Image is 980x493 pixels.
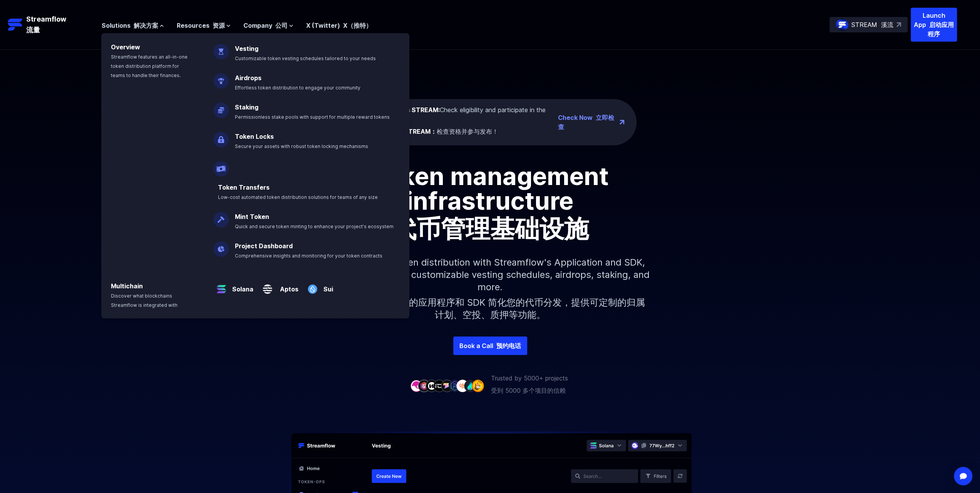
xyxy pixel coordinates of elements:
[235,85,360,91] span: Effortless token distribution to engage your community
[433,380,446,392] img: company-4
[243,21,287,30] span: Company
[372,128,498,135] font: 检查资格并参与发布！
[372,105,555,139] div: Check eligibility and participate in the launch!
[176,21,231,30] button: Resources 资源
[213,38,229,59] img: Vesting
[491,387,566,394] font: 受到 5000 多个项目的信赖
[218,183,270,191] a: Token Transfers
[235,224,394,229] span: Quick and secure token minting to enhance your project's ecosystem
[218,194,378,200] span: Low-cost automated token distribution solutions for teams of any size
[306,22,372,29] a: X (Twitter) X（推特）
[8,14,94,35] a: Streamflow 流量
[213,235,229,257] img: Project Dashboard
[229,278,253,294] a: Solana
[305,275,320,297] img: Sui
[101,21,164,30] button: Solutions 解决方案
[212,22,224,29] font: 资源
[275,22,287,29] font: 公司
[235,114,390,120] span: Permissionless stake pools with support for multiple reward tokens
[335,297,645,320] font: 使用 Streamflow 的应用程序和 SDK 简化您的代币分发，提供可定制的归属计划、空投、质押等功能。
[111,282,142,290] a: Multichain
[449,380,461,392] img: company-6
[911,8,957,42] p: Launch App
[472,380,484,392] img: company-9
[213,96,229,118] img: Staking
[235,213,269,220] a: Mint Token
[928,21,954,38] font: 启动应用程序
[213,155,229,177] img: Payroll
[111,54,187,78] span: Streamflow features an all-in-one token distribution platform for teams to handle their finances.
[954,467,972,485] div: Open Intercom Messenger
[213,67,229,89] img: Airdrops
[851,20,893,29] p: STREAM
[343,22,372,29] font: X（推特）
[260,275,275,297] img: Aptos
[176,21,224,30] span: Resources
[235,242,293,250] a: Project Dashboard
[320,278,333,294] a: Sui
[410,380,422,392] img: company-1
[829,17,908,32] a: STREAM 溪流
[26,26,40,34] font: 流量
[111,293,177,308] span: Discover what blockchains Streamflow is integrated with
[26,14,72,35] p: Streamflow
[213,126,229,147] img: Token Locks
[836,19,848,31] img: streamflow-logo-circle.png
[491,374,568,398] p: Trusted by 5000+ projects
[235,253,382,259] span: Comprehensive insights and monitoring for your token contracts
[243,21,293,30] button: Company 公司
[317,164,663,244] h1: Token management infrastructure
[464,380,476,392] img: company-8
[558,114,614,131] font: 立即检查
[456,380,469,392] img: company-7
[111,43,140,51] a: Overview
[101,21,158,30] span: Solutions
[496,342,521,350] font: 预约电话
[881,21,893,29] font: 溪流
[896,22,901,27] img: top-right-arrow.svg
[235,74,261,82] a: Airdrops
[235,103,258,111] a: Staking
[275,278,298,294] a: Aptos
[133,22,158,29] font: 解决方案
[325,244,656,337] p: Simplify your token distribution with Streamflow's Application and SDK, offering access to custom...
[8,17,23,32] img: Streamflow Logo
[426,380,438,392] img: company-3
[418,380,430,392] img: company-2
[235,45,258,52] a: Vesting
[235,143,368,149] span: Secure your assets with robust token locking mechanisms
[441,380,453,392] img: company-5
[453,337,527,355] a: Book a Call 预约电话
[235,56,376,61] span: Customizable token vesting schedules tailored to your needs
[558,113,616,131] a: Check Now 立即检查
[911,8,957,42] button: Launch App 启动应用程序
[213,275,229,297] img: Solana
[392,214,589,243] font: 代币管理基础设施
[213,206,229,227] img: Mint Token
[620,120,624,125] img: top-right-arrow.png
[235,133,274,140] a: Token Locks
